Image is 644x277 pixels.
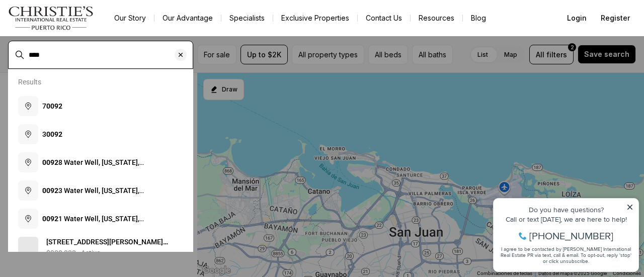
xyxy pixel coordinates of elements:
[42,215,144,233] span: 1 Water Well, [US_STATE], [GEOGRAPHIC_DATA]
[42,215,58,223] b: 0092
[14,148,187,176] button: 00928 Water Well, [US_STATE], [GEOGRAPHIC_DATA]
[11,32,145,39] div: Call or text [DATE], we are here to help!
[595,8,636,28] button: Register
[14,233,187,261] a: View details: 268-A JESUS PINERO AVENUE
[8,6,94,30] img: logo
[463,11,494,25] a: Blog
[154,11,221,25] a: Our Advantage
[567,14,587,22] span: Login
[42,158,144,176] span: 8 Water Well, [US_STATE], [GEOGRAPHIC_DATA]
[106,11,154,25] a: Our Story
[13,62,143,81] span: I agree to be contacted by [PERSON_NAME] International Real Estate PR via text, call & email. To ...
[14,176,187,205] button: 00923 Water Well, [US_STATE], [GEOGRAPHIC_DATA]
[41,47,125,57] span: [PHONE_NUMBER]
[42,158,58,166] b: 0092
[46,130,62,138] b: 0092
[14,92,187,120] button: 70092
[411,11,462,25] a: Resources
[18,78,41,86] p: Results
[601,14,630,22] span: Register
[14,205,187,233] button: 00921 Water Well, [US_STATE], [GEOGRAPHIC_DATA]
[42,187,58,195] b: 0092
[14,120,187,148] button: 30092
[46,102,62,110] b: 0092
[42,102,62,110] span: 7
[175,41,193,68] button: Clear search input
[273,11,357,25] a: Exclusive Properties
[221,11,273,25] a: Specialists
[42,187,144,205] span: 3 Water Well, [US_STATE], [GEOGRAPHIC_DATA]
[358,11,410,25] button: Contact Us
[42,130,62,138] span: 3
[561,8,593,28] button: Login
[11,23,145,30] div: Do you have questions?
[46,249,100,257] p: $900,000 · Active
[46,238,168,256] span: [STREET_ADDRESS][PERSON_NAME][PERSON_NAME], 7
